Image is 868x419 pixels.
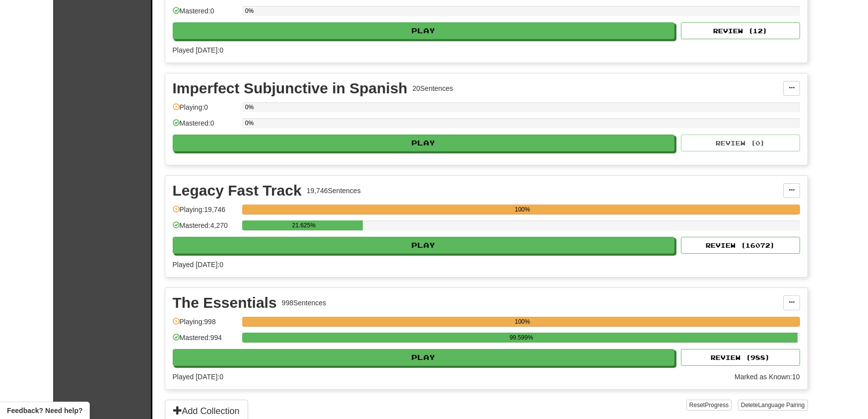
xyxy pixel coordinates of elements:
button: Review (16072) [681,237,800,254]
div: Imperfect Subjunctive in Spanish [173,81,407,96]
div: 100% [245,205,800,214]
button: Review (988) [681,349,800,366]
button: Play [173,349,675,366]
span: Played [DATE]: 0 [173,261,223,269]
div: 21.625% [245,220,363,230]
span: Played [DATE]: 0 [173,46,223,54]
div: 998 Sentences [282,298,327,308]
button: Play [173,22,675,39]
div: 19,746 Sentences [307,186,361,196]
div: Playing: 19,746 [173,205,237,221]
div: Playing: 0 [173,102,237,119]
button: DeleteLanguage Pairing [738,400,808,411]
div: Mastered: 4,270 [173,220,237,237]
span: Progress [705,402,729,409]
button: Review (12) [681,22,800,39]
div: 20 Sentences [412,83,453,93]
span: Open feedback widget [7,406,82,416]
div: Playing: 998 [173,317,237,333]
span: Played [DATE]: 0 [173,373,223,381]
div: Mastered: 0 [173,6,237,22]
button: ResetProgress [686,400,732,411]
span: Language Pairing [758,402,804,409]
button: Play [173,237,675,254]
button: Play [173,135,675,151]
div: Marked as Known: 10 [734,372,800,382]
div: Mastered: 0 [173,118,237,135]
div: The Essentials [173,295,277,310]
div: Legacy Fast Track [173,183,302,198]
button: Review (0) [681,135,800,151]
div: 99.599% [245,333,798,343]
div: Mastered: 994 [173,333,237,349]
div: 100% [245,317,800,327]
